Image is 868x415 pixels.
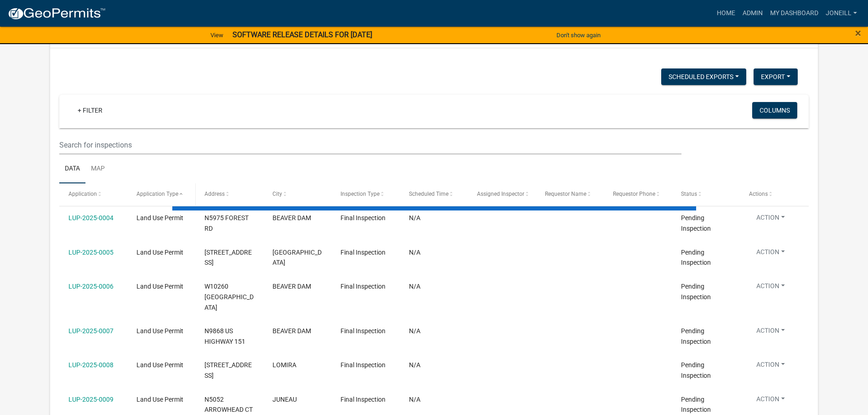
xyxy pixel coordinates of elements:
span: Pending Inspection [681,249,711,267]
datatable-header-cell: Requestor Phone [604,183,672,205]
span: N9868 US HIGHWAY 151 [204,327,245,345]
span: Final Inspection [340,396,386,403]
span: Address [204,191,225,197]
span: Scheduled Time [409,191,448,197]
a: LUP-2025-0004 [68,214,113,222]
a: LUP-2025-0005 [68,249,113,256]
span: Assigned Inspector [477,191,524,197]
span: BEAVER DAM [272,327,311,335]
datatable-header-cell: Assigned Inspector [468,183,536,205]
a: LUP-2025-0008 [68,361,113,369]
a: LUP-2025-0006 [68,283,113,290]
datatable-header-cell: Application Type [128,183,196,205]
span: Final Inspection [340,327,386,335]
span: Application Type [136,191,178,197]
span: Pending Inspection [681,396,711,414]
span: Final Inspection [340,361,386,369]
datatable-header-cell: Status [672,183,740,205]
a: LUP-2025-0009 [68,396,113,403]
span: JUNEAU [272,396,297,403]
input: Search for inspections [59,136,681,154]
a: Home [713,5,739,22]
datatable-header-cell: Requestor Name [536,183,604,205]
datatable-header-cell: Scheduled Time [400,183,468,205]
button: Close [855,28,861,39]
button: Action [749,213,792,226]
datatable-header-cell: Application [59,183,127,205]
button: Action [749,326,792,339]
span: Status [681,191,697,197]
a: View [207,28,227,43]
button: Scheduled Exports [661,68,746,85]
span: N/A [409,214,420,222]
span: BEAVER DAM [272,214,311,222]
span: N5975 FOREST RD [204,214,249,232]
span: Requestor Name [545,191,586,197]
datatable-header-cell: Actions [740,183,808,205]
a: LUP-2025-0007 [68,327,113,335]
span: W10260 COUNTY ROAD S [204,283,254,311]
span: Final Inspection [340,214,386,222]
span: N/A [409,396,420,403]
a: Data [59,154,85,184]
a: My Dashboard [766,5,822,22]
span: Final Inspection [340,249,386,256]
span: Requestor Phone [613,191,655,197]
span: Land Use Permit [136,214,183,222]
a: joneill [822,5,861,22]
span: N/A [409,327,420,335]
span: BEAVER DAM [272,283,311,290]
button: Action [749,247,792,261]
a: Admin [739,5,766,22]
datatable-header-cell: City [264,183,332,205]
span: Pending Inspection [681,327,711,345]
span: Inspection Type [340,191,380,197]
strong: SOFTWARE RELEASE DETAILS FOR [DATE] [233,30,372,39]
button: Columns [752,102,797,119]
span: BROWNSVILLE [272,249,322,267]
span: Actions [749,191,768,197]
span: N/A [409,249,420,256]
span: Application [68,191,97,197]
span: City [272,191,282,197]
button: Action [749,360,792,373]
datatable-header-cell: Inspection Type [332,183,400,205]
span: N/A [409,283,420,290]
datatable-header-cell: Address [196,183,264,205]
a: + Filter [70,102,110,119]
span: W3921 N POINT RD [204,249,252,267]
button: Export [754,68,798,85]
button: Don't show again [553,28,604,43]
span: Land Use Permit [136,396,183,403]
span: Final Inspection [340,283,386,290]
button: Action [749,281,792,295]
a: Map [85,154,110,184]
span: × [855,27,861,40]
span: W145 COUNTY ROAD H [204,361,252,379]
span: LOMIRA [272,361,296,369]
span: Pending Inspection [681,361,711,379]
span: Land Use Permit [136,327,183,335]
span: Land Use Permit [136,249,183,256]
span: Pending Inspection [681,214,711,232]
span: Land Use Permit [136,283,183,290]
button: Action [749,394,792,408]
span: N5052 ARROWHEAD CT [204,396,253,414]
span: N/A [409,361,420,369]
span: Pending Inspection [681,283,711,301]
span: Land Use Permit [136,361,183,369]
